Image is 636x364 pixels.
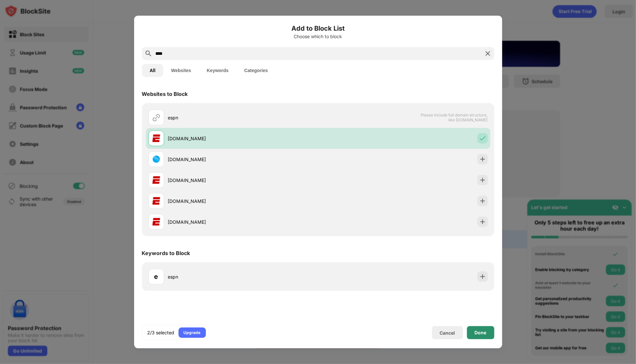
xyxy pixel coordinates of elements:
img: url.svg [152,114,160,121]
div: [DOMAIN_NAME] [168,156,318,163]
div: [DOMAIN_NAME] [168,219,318,225]
div: Done [475,330,487,335]
div: Choose which to block [142,34,494,39]
span: Please include full domain structure, like [DOMAIN_NAME] [421,113,488,122]
div: espn [168,114,318,121]
img: favicons [152,176,160,184]
div: [DOMAIN_NAME] [168,177,318,184]
div: Upgrade [184,329,201,336]
div: [DOMAIN_NAME] [168,198,318,205]
h6: Add to Block List [142,23,494,33]
img: search.svg [145,50,152,57]
div: [DOMAIN_NAME] [168,135,318,142]
button: Keywords [199,64,237,77]
div: espn [168,273,318,280]
img: favicons [152,197,160,205]
img: favicons [152,134,160,142]
div: Cancel [440,330,455,336]
div: 2/3 selected [147,329,175,336]
button: All [142,64,163,77]
div: Websites to Block [142,91,188,97]
img: search-close [484,50,492,57]
div: Keywords to Block [142,250,190,256]
div: e [154,272,158,281]
button: Categories [237,64,276,77]
img: favicons [152,218,160,226]
button: Websites [163,64,199,77]
img: favicons [152,155,160,163]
